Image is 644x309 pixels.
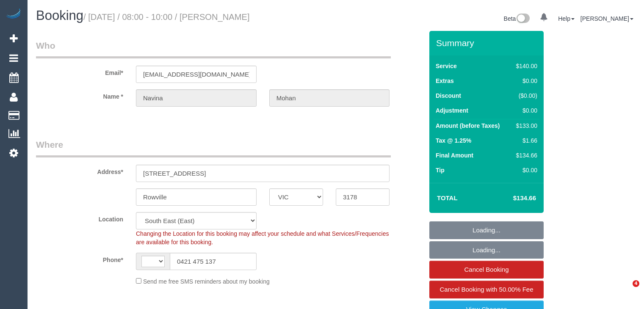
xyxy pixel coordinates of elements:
[36,39,391,58] legend: Who
[513,121,537,130] div: $133.00
[30,66,130,77] label: Email*
[136,230,389,246] span: Changing the Location for this booking may affect your schedule and what Services/Frequencies are...
[513,77,537,85] div: $0.00
[488,195,536,202] h4: $134.66
[5,8,22,20] img: Automaid Logo
[513,106,537,115] div: $0.00
[336,188,390,206] input: Post Code*
[30,89,130,101] label: Name *
[30,212,130,223] label: Location
[36,8,83,23] span: Booking
[513,166,537,174] div: $0.00
[170,253,257,270] input: Phone*
[513,62,537,70] div: $140.00
[269,89,390,107] input: Last Name*
[615,280,636,301] iframe: Intercom live chat
[436,38,539,48] h3: Summary
[513,91,537,100] div: ($0.00)
[437,194,458,201] strong: Total
[436,77,454,85] label: Extras
[513,136,537,145] div: $1.66
[436,91,461,100] label: Discount
[143,278,270,285] span: Send me free SMS reminders about my booking
[516,14,530,25] img: New interface
[436,151,473,160] label: Final Amount
[436,136,471,145] label: Tax @ 1.25%
[429,261,544,279] a: Cancel Booking
[36,138,391,157] legend: Where
[83,12,250,22] small: / [DATE] / 08:00 - 10:00 / [PERSON_NAME]
[136,89,257,107] input: First Name*
[136,66,257,83] input: Email*
[429,281,544,298] a: Cancel Booking with 50.00% Fee
[436,121,500,130] label: Amount (before Taxes)
[30,253,130,264] label: Phone*
[504,15,530,22] a: Beta
[513,151,537,160] div: $134.66
[436,106,468,115] label: Adjustment
[558,15,575,22] a: Help
[436,62,457,70] label: Service
[580,15,633,22] a: [PERSON_NAME]
[136,188,257,206] input: Suburb*
[633,280,639,287] span: 4
[30,165,130,176] label: Address*
[436,166,445,174] label: Tip
[440,286,533,293] span: Cancel Booking with 50.00% Fee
